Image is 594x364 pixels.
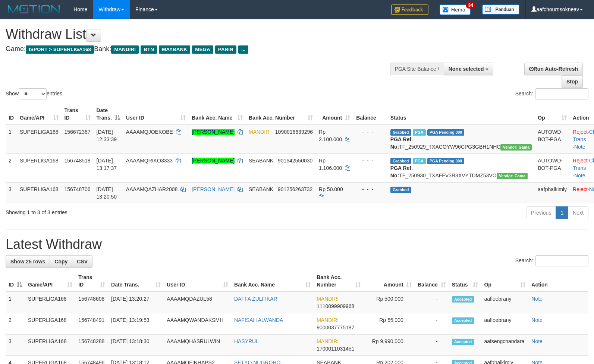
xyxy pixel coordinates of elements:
[6,27,389,42] h1: Withdraw List
[356,157,384,164] div: - - -
[317,325,354,330] span: Copy 9000037775187 to clipboard
[573,158,588,164] a: Reject
[192,158,235,164] a: [PERSON_NAME]
[440,4,471,15] img: Button%20Memo.svg
[246,104,316,125] th: Bank Acc. Number: activate to sort column ascending
[6,313,25,335] td: 2
[62,104,94,125] th: Trans ID: activate to sort column ascending
[75,270,108,292] th: Trans ID: activate to sort column ascending
[6,45,389,53] h4: Game: Bank:
[390,158,411,164] span: Grabbed
[6,237,588,252] h1: Latest Withdraw
[6,104,17,125] th: ID
[6,182,17,203] td: 3
[356,128,384,136] div: - - -
[141,45,157,54] span: BTN
[126,129,173,135] span: AAAAMQJOEKOBE
[449,270,481,292] th: Status: activate to sort column ascending
[568,206,588,219] a: Next
[234,338,259,344] a: HASYRUL
[65,186,91,192] span: 156748706
[481,292,528,313] td: aafloebrany
[6,4,62,15] img: MOTION_logo.png
[72,255,92,268] a: CSV
[390,165,413,178] b: PGA Ref. No:
[481,313,528,335] td: aafloebrany
[481,335,528,356] td: aafsengchandara
[562,75,583,88] a: Stop
[6,270,25,292] th: ID: activate to sort column descending
[234,296,277,302] a: DAFFA ZULFIKAR
[391,4,428,15] img: Feedback.jpg
[108,335,164,356] td: [DATE] 13:18:30
[415,292,449,313] td: -
[6,292,25,313] td: 1
[452,339,474,345] span: Accepted
[319,186,343,192] span: Rp 50.000
[317,338,339,344] span: MANDIRI
[238,45,248,54] span: ...
[6,125,17,154] td: 1
[535,255,588,266] input: Search:
[415,313,449,335] td: -
[449,66,484,72] span: None selected
[126,186,178,192] span: AAAAMQAZHAR2008
[6,255,50,268] a: Show 25 rows
[75,292,108,313] td: 156748608
[535,88,588,99] input: Search:
[126,158,173,164] span: AAAAMQRIKO3333
[317,303,354,309] span: Copy 1110099909968 to clipboard
[573,129,588,135] a: Reject
[413,158,426,164] span: Marked by aafsengchandara
[531,317,543,323] a: Note
[164,335,231,356] td: AAAAMQHASRULWIN
[390,136,413,150] b: PGA Ref. No:
[164,270,231,292] th: User ID: activate to sort column ascending
[234,317,283,323] a: NAFISAH ALWANDA
[17,104,62,125] th: Game/API: activate to sort column ascending
[6,335,25,356] td: 3
[364,313,415,335] td: Rp 55,000
[390,63,444,75] div: PGA Site Balance /
[390,187,411,193] span: Grabbed
[515,88,588,99] label: Search:
[111,45,139,54] span: MANDIRI
[231,270,314,292] th: Bank Acc. Name: activate to sort column ascending
[26,45,94,54] span: ISPORT > SUPERLIGA168
[387,153,535,182] td: TF_250930_TXAFFV3R3XVYTDMZ53VO
[25,270,75,292] th: Game/API: activate to sort column ascending
[444,63,493,75] button: None selected
[10,259,45,265] span: Show 25 rows
[481,270,528,292] th: Op: activate to sort column ascending
[192,186,235,192] a: [PERSON_NAME]
[319,129,342,142] span: Rp 2.100.000
[364,335,415,356] td: Rp 9,990,000
[535,182,570,203] td: aafphalkimly
[526,206,556,219] a: Previous
[6,206,242,216] div: Showing 1 to 3 of 3 entries
[387,125,535,154] td: TF_250929_TXACOYW96CPG3GBH1NHC
[356,186,384,193] div: - - -
[97,158,117,171] span: [DATE] 13:17:37
[387,104,535,125] th: Status
[77,259,88,265] span: CSV
[390,129,411,136] span: Grabbed
[482,4,519,15] img: panduan.png
[524,63,583,75] a: Run Auto-Refresh
[317,296,339,302] span: MANDIRI
[452,296,474,303] span: Accepted
[364,270,415,292] th: Amount: activate to sort column ascending
[319,158,342,171] span: Rp 1.106.000
[531,338,543,344] a: Note
[25,335,75,356] td: SUPERLIGA168
[415,335,449,356] td: -
[6,88,62,99] label: Show entries
[317,346,354,352] span: Copy 1700011031451 to clipboard
[123,104,189,125] th: User ID: activate to sort column ascending
[108,270,164,292] th: Date Trans.: activate to sort column ascending
[574,172,585,178] a: Note
[500,144,532,151] span: Vendor URL: https://trx31.1velocity.biz
[159,45,190,54] span: MAYBANK
[249,129,271,135] span: MANDIRI
[415,270,449,292] th: Balance: activate to sort column ascending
